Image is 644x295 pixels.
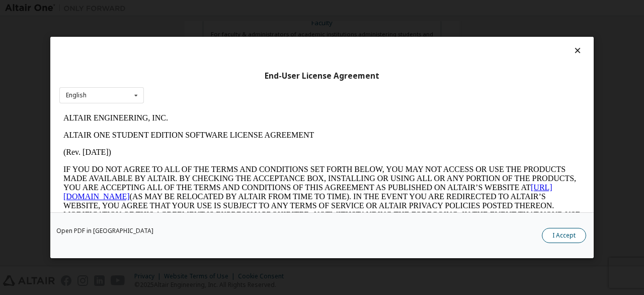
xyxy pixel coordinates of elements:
a: Open PDF in [GEOGRAPHIC_DATA] [56,228,153,234]
div: End-User License Agreement [59,71,585,81]
a: [URL][DOMAIN_NAME] [4,74,493,91]
p: ALTAIR ENGINEERING, INC. [4,4,521,13]
button: I Accept [542,228,586,243]
p: (Rev. [DATE]) [4,38,521,47]
div: English [66,92,87,98]
p: ALTAIR ONE STUDENT EDITION SOFTWARE LICENSE AGREEMENT [4,21,521,30]
p: IF YOU DO NOT AGREE TO ALL OF THE TERMS AND CONDITIONS SET FORTH BELOW, YOU MAY NOT ACCESS OR USE... [4,55,521,128]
